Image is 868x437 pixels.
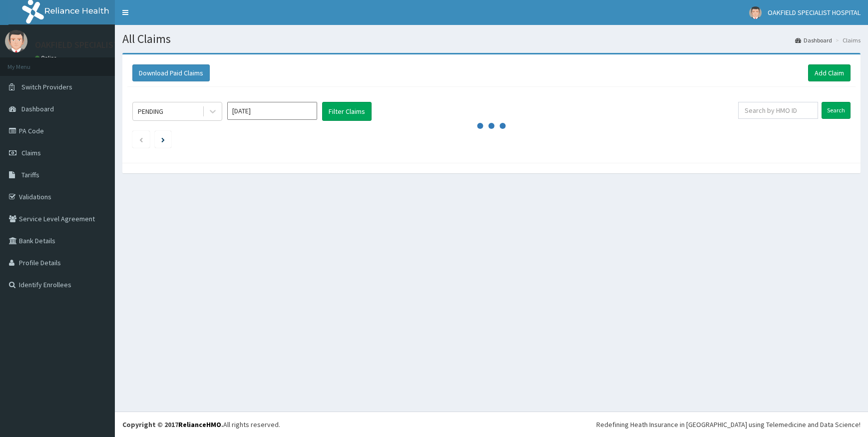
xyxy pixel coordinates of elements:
p: OAKFIELD SPECIALIST HOSPITAL [35,40,160,49]
svg: audio-loading [476,111,506,141]
span: Tariffs [21,170,39,179]
div: Redefining Heath Insurance in [GEOGRAPHIC_DATA] using Telemedicine and Data Science! [596,420,861,430]
h1: All Claims [122,32,861,45]
span: Switch Providers [21,82,72,91]
li: Claims [833,36,861,44]
span: Claims [21,148,41,157]
button: Filter Claims [322,102,372,121]
input: Select Month and Year [227,102,317,120]
input: Search by HMO ID [738,102,818,119]
a: RelianceHMO [178,420,221,429]
a: Add Claim [808,64,851,81]
a: Next page [161,135,165,144]
a: Dashboard [795,36,832,44]
span: Dashboard [21,104,54,113]
footer: All rights reserved. [115,412,868,437]
img: User Image [5,30,27,52]
input: Search [822,102,851,119]
strong: Copyright © 2017 . [122,420,223,429]
span: OAKFIELD SPECIALIST HOSPITAL [768,8,861,17]
a: Online [35,54,59,61]
img: User Image [749,6,762,19]
button: Download Paid Claims [132,64,210,81]
div: PENDING [138,106,163,116]
a: Previous page [139,135,143,144]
